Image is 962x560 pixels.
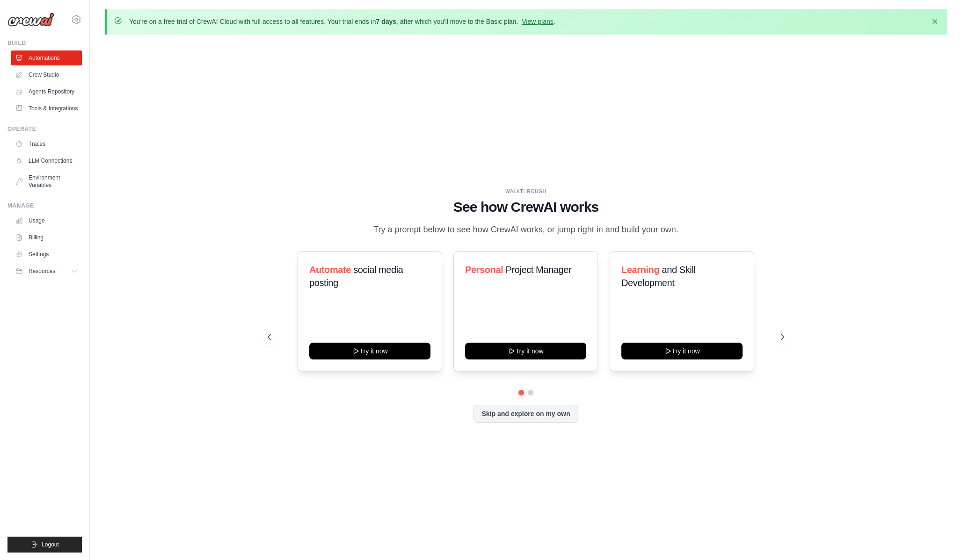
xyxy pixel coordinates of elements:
a: Crew Studio [11,67,82,82]
div: Build [7,39,82,47]
button: Logout [7,537,82,553]
a: Automations [11,50,82,65]
span: social media posting [309,265,403,288]
span: Personal [465,265,503,275]
img: Logo [7,13,54,27]
div: Manage [7,202,82,209]
a: Billing [11,230,82,245]
span: Logout [42,541,59,548]
a: Environment Variables [11,170,82,193]
a: Settings [11,247,82,262]
a: Agents Repository [11,84,82,99]
a: LLM Connections [11,153,82,168]
button: Try it now [465,343,586,359]
span: Project Manager [506,265,572,275]
p: You're on a free trial of CrewAI Cloud with full access to all features. Your trial ends in , aft... [129,17,555,26]
span: Resources [29,267,55,275]
span: and Skill Development [621,265,695,288]
strong: 7 days [376,18,396,25]
p: Try a prompt below to see how CrewAI works, or jump right in and build your own. [369,223,683,237]
button: Resources [11,264,82,279]
div: Operate [7,125,82,133]
button: Try it now [309,343,430,359]
a: View plans [522,18,553,25]
a: Usage [11,213,82,228]
h1: See how CrewAI works [268,199,784,215]
a: Traces [11,136,82,151]
span: Learning [621,265,659,275]
span: Automate [309,265,351,275]
a: Tools & Integrations [11,101,82,116]
div: WALKTHROUGH [268,188,784,195]
button: Try it now [621,343,743,359]
button: Skip and explore on my own [474,405,578,423]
